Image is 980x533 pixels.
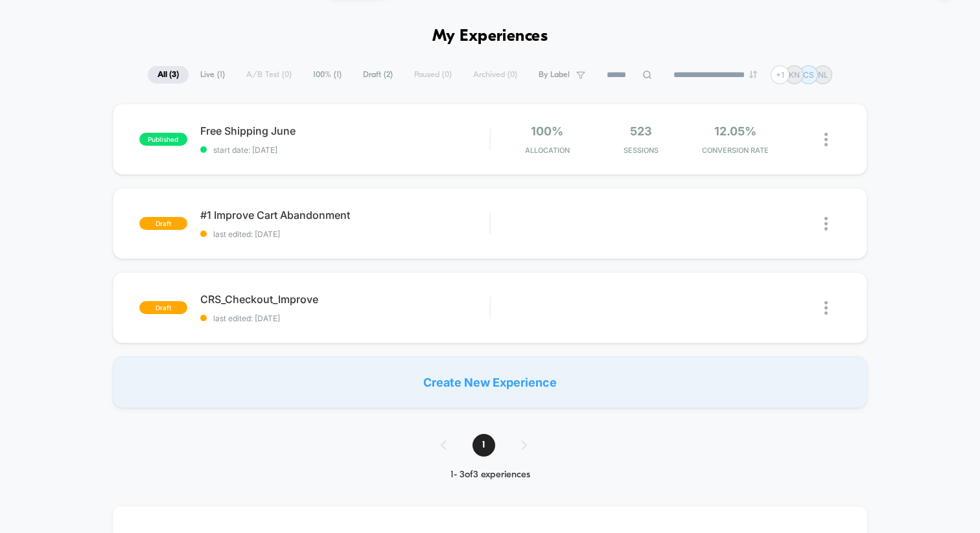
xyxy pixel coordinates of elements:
span: last edited: [DATE] [200,229,489,239]
img: close [824,217,828,231]
p: NL [818,70,828,80]
img: close [824,133,828,146]
span: 523 [630,124,652,138]
div: Create New Experience [113,356,867,408]
span: 1 [472,434,495,457]
p: KN [789,70,800,80]
span: #1 Improve Cart Abandonment [200,209,489,221]
p: CS [803,70,814,80]
img: close [824,301,828,315]
span: By Label [539,70,570,80]
span: start date: [DATE] [200,145,489,155]
span: draft [139,217,187,230]
h1: My Experiences [432,27,548,46]
img: end [749,71,757,78]
span: 12.05% [714,124,756,138]
span: 100% ( 1 ) [303,66,351,84]
span: 100% [531,124,563,138]
span: Live ( 1 ) [191,66,235,84]
span: draft [139,301,187,314]
span: CRS_Checkout_Improve [200,293,489,306]
div: + 1 [771,65,789,84]
span: published [139,133,187,146]
span: Free Shipping June [200,124,489,137]
span: Draft ( 2 ) [353,66,402,84]
div: 1 - 3 of 3 experiences [428,470,553,481]
span: CONVERSION RATE [692,146,779,155]
span: All ( 3 ) [148,66,189,84]
span: last edited: [DATE] [200,313,489,323]
span: Sessions [598,146,685,155]
span: Allocation [525,146,570,155]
